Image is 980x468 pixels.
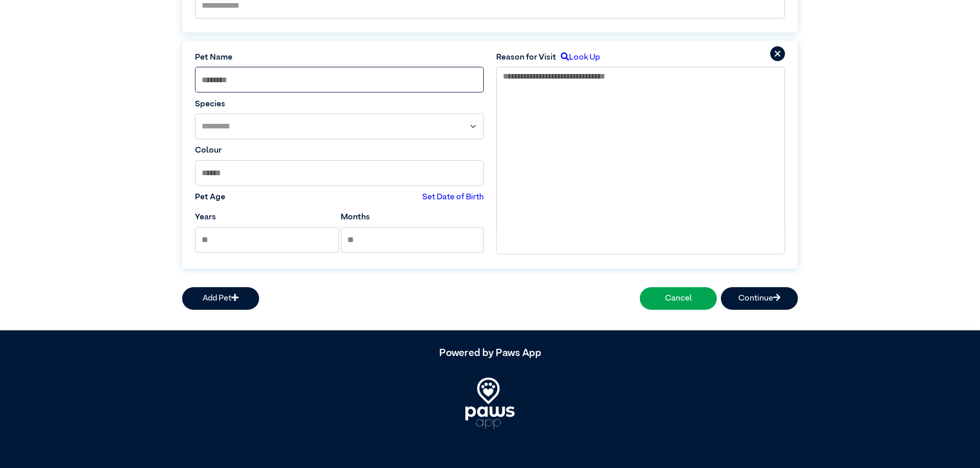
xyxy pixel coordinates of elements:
[182,287,259,310] button: Add Pet
[195,191,225,203] label: Pet Age
[496,51,556,64] label: Reason for Visit
[195,51,484,64] label: Pet Name
[182,347,798,359] h5: Powered by Paws App
[195,98,484,110] label: Species
[556,51,600,64] label: Look Up
[341,211,370,223] label: Months
[195,144,484,157] label: Colour
[721,287,798,310] button: Continue
[422,191,484,203] label: Set Date of Birth
[640,287,717,310] button: Cancel
[195,211,216,223] label: Years
[465,378,515,429] img: PawsApp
